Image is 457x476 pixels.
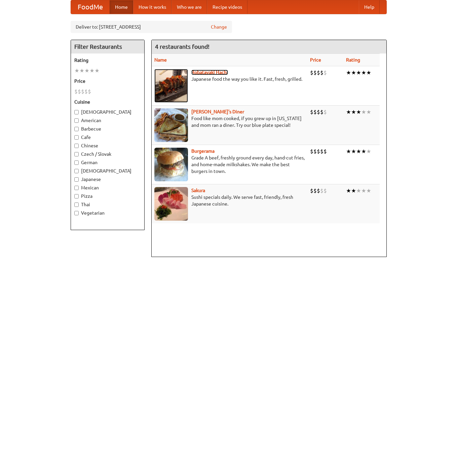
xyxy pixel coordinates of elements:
a: Recipe videos [207,0,247,14]
li: $ [317,108,320,116]
li: $ [320,187,323,194]
input: [DEMOGRAPHIC_DATA] [74,110,79,114]
h4: Filter Restaurants [71,40,144,53]
li: $ [310,108,313,116]
label: Pizza [74,193,141,199]
label: Vegetarian [74,210,141,216]
li: $ [310,69,313,76]
li: $ [323,69,327,76]
li: $ [313,148,317,155]
a: Burgerama [191,148,215,154]
p: Sushi specials daily. We serve fast, friendly, fresh Japanese cuisine. [154,194,305,207]
h5: Rating [74,57,141,64]
label: Cafe [74,134,141,141]
h5: Cuisine [74,99,141,105]
input: Barbecue [74,127,79,131]
label: German [74,159,141,166]
li: ★ [356,187,361,194]
li: $ [81,88,84,95]
input: German [74,160,79,165]
li: ★ [346,108,351,116]
li: ★ [356,69,361,76]
li: ★ [84,67,89,74]
img: robatayaki.jpg [154,69,188,103]
a: Price [310,57,321,63]
li: $ [310,187,313,194]
li: $ [320,148,323,155]
li: $ [317,148,320,155]
li: $ [84,88,88,95]
li: ★ [74,67,79,74]
li: $ [313,108,317,116]
a: Who we are [172,0,207,14]
img: sakura.jpg [154,187,188,221]
li: $ [74,88,78,95]
a: Change [211,24,227,30]
li: ★ [79,67,84,74]
li: ★ [361,69,366,76]
a: Rating [346,57,360,63]
input: Czech / Slovak [74,152,79,156]
ng-pluralize: 4 restaurants found! [155,43,210,50]
li: $ [323,148,327,155]
li: ★ [356,148,361,155]
input: Pizza [74,194,79,198]
label: American [74,117,141,124]
li: ★ [351,148,356,155]
a: FoodMe [71,0,110,14]
li: ★ [346,69,351,76]
li: $ [317,187,320,194]
h5: Price [74,78,141,84]
li: ★ [346,187,351,194]
input: American [74,118,79,123]
input: [DEMOGRAPHIC_DATA] [74,169,79,173]
li: ★ [366,108,371,116]
p: Grade A beef, freshly ground every day, hand-cut fries, and home-made milkshakes. We make the bes... [154,154,305,175]
li: ★ [366,148,371,155]
li: $ [310,148,313,155]
li: $ [313,187,317,194]
input: Chinese [74,144,79,148]
li: $ [323,108,327,116]
div: Deliver to: [STREET_ADDRESS] [71,21,232,33]
li: ★ [361,148,366,155]
li: ★ [351,69,356,76]
a: Sakura [191,188,205,193]
li: ★ [361,108,366,116]
li: ★ [356,108,361,116]
label: Thai [74,201,141,208]
li: ★ [366,187,371,194]
li: ★ [361,187,366,194]
a: Robatayaki Hachi [191,70,228,75]
li: ★ [366,69,371,76]
li: $ [317,69,320,76]
input: Vegetarian [74,211,79,215]
input: Japanese [74,177,79,182]
img: burgerama.jpg [154,148,188,181]
li: $ [313,69,317,76]
li: ★ [346,148,351,155]
label: Barbecue [74,125,141,132]
a: Home [110,0,133,14]
input: Thai [74,203,79,207]
a: Help [359,0,380,14]
li: ★ [351,187,356,194]
a: How it works [133,0,172,14]
input: Cafe [74,135,79,140]
input: Mexican [74,186,79,190]
a: [PERSON_NAME]'s Diner [191,109,244,114]
label: Mexican [74,184,141,191]
li: $ [320,108,323,116]
label: Japanese [74,176,141,183]
p: Japanese food the way you like it. Fast, fresh, grilled. [154,76,305,82]
p: Food like mom cooked, if you grew up in [US_STATE] and mom ran a diner. Try our blue plate special! [154,115,305,129]
label: Czech / Slovak [74,151,141,157]
li: ★ [351,108,356,116]
label: [DEMOGRAPHIC_DATA] [74,168,141,174]
li: $ [323,187,327,194]
label: Chinese [74,142,141,149]
label: [DEMOGRAPHIC_DATA] [74,109,141,115]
